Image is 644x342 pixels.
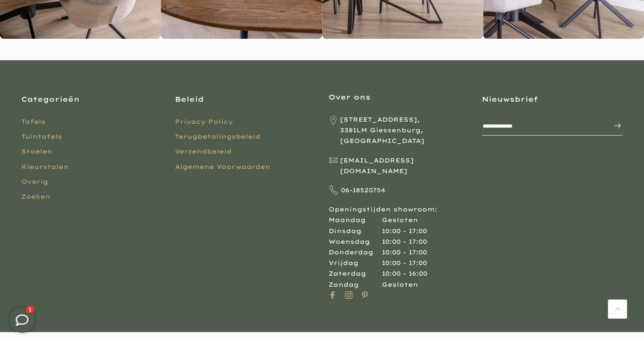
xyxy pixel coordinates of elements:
[329,215,382,225] div: Maandag
[382,237,427,247] div: 10:00 - 17:00
[382,279,418,290] div: Gesloten
[605,117,622,134] button: Inschrijven
[329,279,382,290] div: Zondag
[361,290,369,300] a: Volg op Pinterest
[329,247,382,258] div: Donderdag
[21,193,50,200] a: Zoeken
[21,94,162,104] h3: Categorieën
[175,118,233,125] a: Privacy Policy
[382,258,427,268] div: 10:00 - 17:00
[329,114,469,290] div: Openingstijden showroom:
[175,148,232,155] a: Verzendbeleid
[605,121,622,131] span: Inschrijven
[329,290,336,300] a: Volg op Facebook
[175,94,316,104] h3: Beleid
[340,155,469,177] span: [EMAIL_ADDRESS][DOMAIN_NAME]
[329,92,469,102] h3: Over ons
[21,163,69,171] a: Kleurstalen
[175,133,260,140] a: Terugbetalingsbeleid
[382,268,427,279] div: 10:00 - 16:00
[608,299,627,319] a: Terug naar boven
[21,133,62,140] a: Tuintafels
[382,226,427,237] div: 10:00 - 17:00
[329,268,382,279] div: Zaterdag
[329,226,382,237] div: Dinsdag
[340,114,469,147] span: [STREET_ADDRESS], 3381LM Giessenburg, [GEOGRAPHIC_DATA]
[175,163,270,171] a: Algemene Voorwaarden
[482,94,623,104] h3: Nieuwsbrief
[329,258,382,268] div: Vrijdag
[382,215,418,225] div: Gesloten
[329,237,382,247] div: Woensdag
[1,299,43,341] iframe: toggle-frame
[382,247,427,258] div: 10:00 - 17:00
[21,178,48,185] a: Overig
[341,185,385,196] span: 06-18520754
[21,148,52,155] a: Stoelen
[21,118,46,125] a: Tafels
[345,290,352,300] a: Volg op Instagram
